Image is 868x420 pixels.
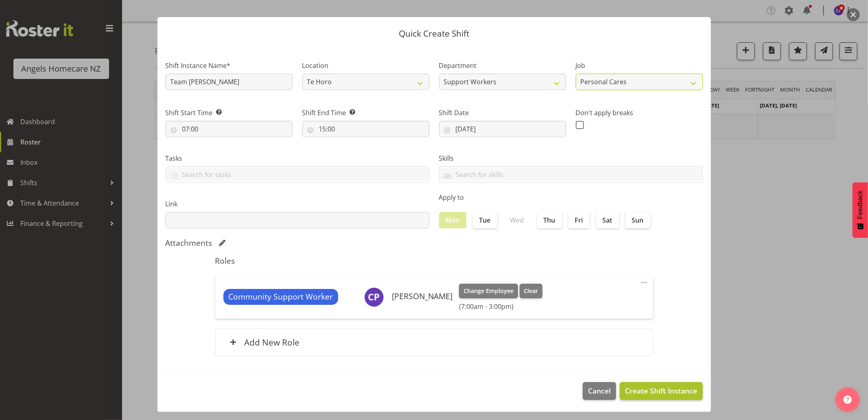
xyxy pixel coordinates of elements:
img: connie-paul11936.jpg [364,287,384,307]
label: Shift Date [439,108,566,118]
h6: (7:00am - 3:00pm) [459,302,542,311]
button: Feedback - Show survey [853,182,868,238]
label: Department [439,61,566,70]
span: Create Shift Instance [625,385,697,396]
label: Mon [439,212,466,228]
label: Fri [568,212,590,228]
label: Location [302,61,429,70]
img: help-xxl-2.png [844,396,852,404]
label: Apply to [439,192,703,202]
label: Shift End Time [302,108,429,118]
label: Shift Instance Name* [166,61,293,70]
h6: Add New Role [245,337,300,348]
label: Tasks [166,153,429,163]
label: Link [166,199,429,209]
h5: Attachments [166,238,212,248]
p: Quick Create Shift [166,29,703,38]
input: Click to select... [302,121,429,137]
input: Search for tasks [166,168,429,181]
button: Cancel [583,382,616,400]
span: Feedback [857,190,864,219]
button: Create Shift Instance [620,382,702,400]
input: Click to select... [166,121,293,137]
span: Community Support Worker [228,291,333,303]
span: Cancel [588,385,611,396]
span: Clear [524,287,538,295]
input: Shift Instance Name [166,74,293,90]
h6: [PERSON_NAME] [392,292,453,301]
span: Change Employee [464,287,514,295]
input: Click to select... [439,121,566,137]
label: Thu [537,212,562,228]
button: Clear [520,284,543,298]
label: Shift Start Time [166,108,293,118]
label: Job [576,61,703,70]
label: Wed [504,212,531,228]
label: Sat [596,212,619,228]
label: Skills [439,153,703,163]
label: Don't apply breaks [576,108,703,118]
h5: Roles [215,256,653,266]
label: Tue [473,212,497,228]
label: Sun [625,212,650,228]
button: Change Employee [459,284,518,298]
input: Search for skills [439,168,702,181]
